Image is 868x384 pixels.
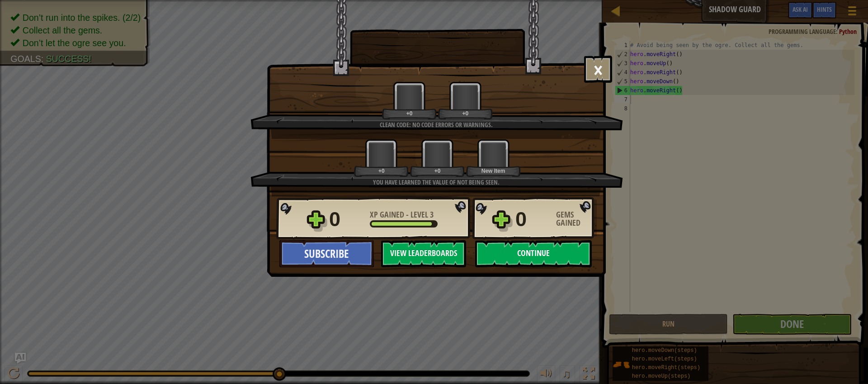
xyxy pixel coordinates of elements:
button: View Leaderboards [381,240,466,267]
span: Level [409,209,430,220]
div: +0 [440,110,491,117]
div: Gems Gained [556,211,597,227]
div: 0 [329,205,364,234]
div: You have learned the value of not being seen. [293,178,579,187]
div: New Item [468,167,519,174]
div: 0 [515,205,551,234]
button: Continue [475,240,592,267]
button: × [584,56,612,83]
div: Clean code: no code errors or warnings. [293,120,579,129]
button: Subscribe [279,240,374,267]
span: 3 [430,209,434,220]
div: +0 [384,110,435,117]
div: +0 [356,167,407,174]
div: - [370,211,434,219]
div: +0 [412,167,463,174]
span: XP Gained [370,209,406,220]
